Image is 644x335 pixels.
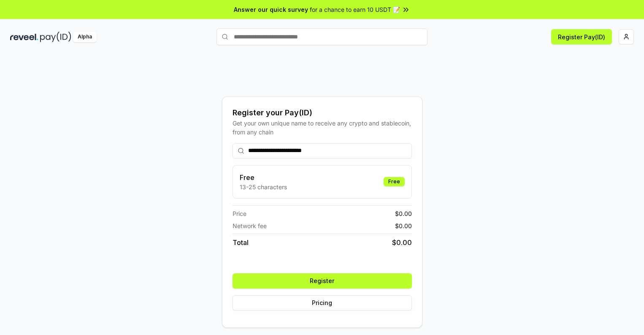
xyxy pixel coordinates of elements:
[395,221,412,230] span: $ 0.00
[233,209,246,218] span: Price
[551,29,612,44] button: Register Pay(ID)
[234,5,308,14] span: Answer our quick survey
[233,107,412,119] div: Register your Pay(ID)
[10,32,38,42] img: reveel_dark
[384,177,405,186] div: Free
[40,32,71,42] img: pay_id
[310,5,400,14] span: for a chance to earn 10 USDT 📝
[233,119,412,136] div: Get your own unique name to receive any crypto and stablecoin, from any chain
[233,273,412,289] button: Register
[73,32,97,42] div: Alpha
[233,295,412,310] button: Pricing
[395,209,412,218] span: $ 0.00
[392,237,412,248] span: $ 0.00
[233,221,267,230] span: Network fee
[240,172,287,182] h3: Free
[240,182,287,191] p: 13-25 characters
[233,237,249,248] span: Total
